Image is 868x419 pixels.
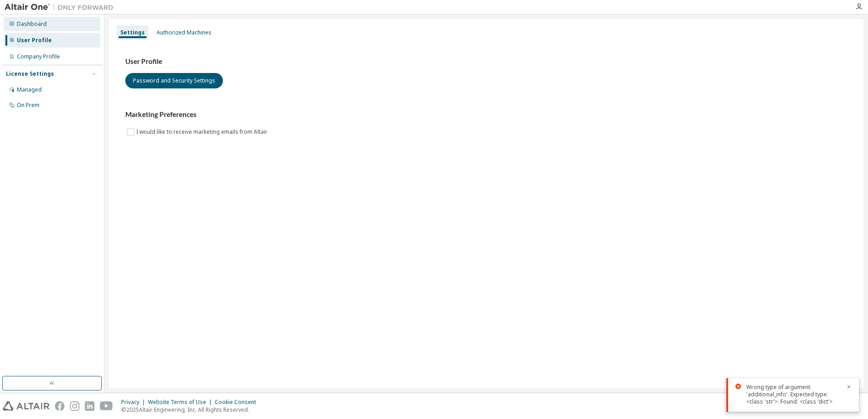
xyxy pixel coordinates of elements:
div: Settings [120,29,145,36]
div: On Prem [17,102,39,109]
div: Privacy [121,399,148,406]
div: Managed [17,86,42,93]
img: youtube.svg [100,401,113,411]
div: Wrong type of argument 'additional_info'. Expected type: <class 'str'>. Found: <class 'dict'> [746,384,841,405]
img: Altair One [5,3,118,12]
h3: User Profile [125,57,847,66]
label: I would like to receive marketing emails from Altair [136,127,269,137]
img: instagram.svg [70,401,79,411]
div: Website Terms of Use [148,399,215,406]
p: © 2025 Altair Engineering, Inc. All Rights Reserved. [121,406,261,414]
h3: Marketing Preferences [125,110,847,119]
div: License Settings [6,70,54,78]
button: Password and Security Settings [125,73,223,88]
div: Company Profile [17,53,60,60]
div: User Profile [17,37,52,44]
div: Cookie Consent [215,399,261,406]
div: Dashboard [17,20,47,28]
div: Authorized Machines [157,29,212,36]
img: altair_logo.svg [3,401,49,411]
img: linkedin.svg [85,401,94,411]
img: facebook.svg [55,401,64,411]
